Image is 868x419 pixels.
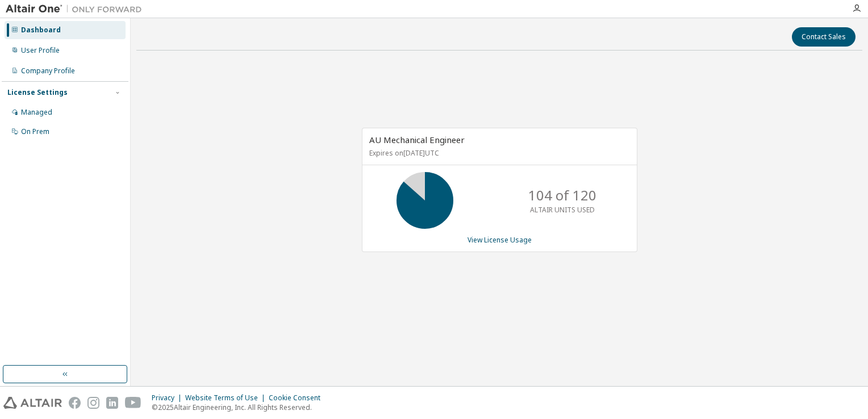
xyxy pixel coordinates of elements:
p: 104 of 120 [528,186,596,205]
div: User Profile [21,46,60,55]
img: instagram.svg [87,397,99,409]
span: AU Mechanical Engineer [369,134,465,145]
p: © 2025 Altair Engineering, Inc. All Rights Reserved. [152,403,327,412]
p: Expires on [DATE] UTC [369,148,627,158]
div: Company Profile [21,66,75,76]
img: linkedin.svg [106,397,118,409]
img: facebook.svg [69,397,81,409]
p: ALTAIR UNITS USED [530,205,595,215]
div: On Prem [21,127,49,136]
button: Contact Sales [792,27,856,47]
div: Website Terms of Use [185,393,269,403]
img: Altair One [6,3,148,15]
div: Dashboard [21,26,61,35]
div: Managed [21,108,52,117]
div: Privacy [152,393,185,403]
img: youtube.svg [125,397,141,409]
a: View License Usage [468,235,532,245]
div: Cookie Consent [269,393,327,403]
img: altair_logo.svg [3,397,62,409]
div: License Settings [7,88,68,97]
